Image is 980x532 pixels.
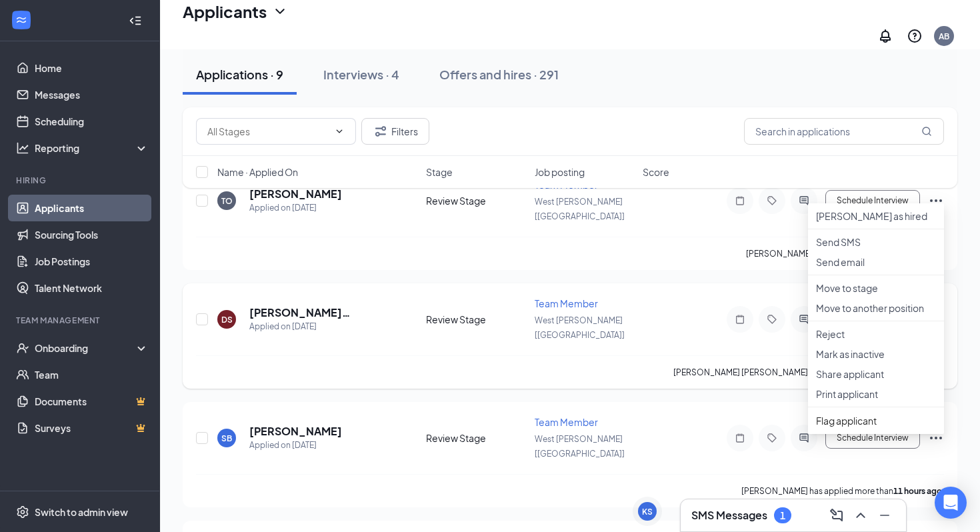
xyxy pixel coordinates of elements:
[15,13,28,27] svg: WorkstreamLogo
[221,314,233,325] div: DS
[249,320,390,333] div: Applied on [DATE]
[426,313,527,326] div: Review Stage
[249,201,342,215] div: Applied on [DATE]
[825,427,920,449] button: Schedule Interview
[16,175,146,186] div: Hiring
[217,165,298,179] span: Name · Applied On
[874,505,895,526] button: Minimize
[35,108,149,135] a: Scheduling
[35,388,149,415] a: DocumentsCrown
[35,81,149,108] a: Messages
[691,508,767,523] h3: SMS Messages
[764,433,780,443] svg: Tag
[764,314,780,325] svg: Tag
[439,66,559,83] div: Offers and hires · 291
[826,505,847,526] button: ComposeMessage
[642,506,653,517] div: KS
[426,431,527,445] div: Review Stage
[334,126,345,137] svg: ChevronDown
[272,3,288,19] svg: ChevronDown
[221,433,232,444] div: SB
[893,486,942,496] b: 11 hours ago
[829,507,845,523] svg: ComposeMessage
[928,430,944,446] svg: Ellipses
[643,165,669,179] span: Score
[35,195,149,221] a: Applicants
[732,433,748,443] svg: Note
[907,28,923,44] svg: QuestionInfo
[249,439,342,452] div: Applied on [DATE]
[16,141,29,155] svg: Analysis
[780,510,785,521] div: 1
[249,424,342,439] h5: [PERSON_NAME]
[35,341,137,355] div: Onboarding
[853,507,869,523] svg: ChevronUp
[16,315,146,326] div: Team Management
[850,505,871,526] button: ChevronUp
[877,507,893,523] svg: Minimize
[535,297,598,309] span: Team Member
[196,66,283,83] div: Applications · 9
[16,341,29,355] svg: UserCheck
[249,305,390,320] h5: [PERSON_NAME] [PERSON_NAME]
[535,416,598,428] span: Team Member
[35,221,149,248] a: Sourcing Tools
[35,415,149,441] a: SurveysCrown
[35,55,149,81] a: Home
[35,361,149,388] a: Team
[796,314,812,325] svg: ActiveChat
[732,314,748,325] svg: Note
[744,118,944,145] input: Search in applications
[796,433,812,443] svg: ActiveChat
[426,165,453,179] span: Stage
[673,367,944,378] p: [PERSON_NAME] [PERSON_NAME] has applied more than .
[35,248,149,275] a: Job Postings
[935,487,967,519] div: Open Intercom Messenger
[746,248,944,259] p: [PERSON_NAME] has applied more than .
[877,28,893,44] svg: Notifications
[35,505,128,519] div: Switch to admin view
[535,165,585,179] span: Job posting
[921,126,932,137] svg: MagnifyingGlass
[535,315,625,340] span: West [PERSON_NAME] [[GEOGRAPHIC_DATA]]
[323,66,399,83] div: Interviews · 4
[816,209,936,223] p: [PERSON_NAME] as hired
[373,123,389,139] svg: Filter
[35,275,149,301] a: Talent Network
[35,141,149,155] div: Reporting
[741,485,944,497] p: [PERSON_NAME] has applied more than .
[207,124,329,139] input: All Stages
[129,14,142,27] svg: Collapse
[939,31,949,42] div: AB
[361,118,429,145] button: Filter Filters
[535,434,625,459] span: West [PERSON_NAME] [[GEOGRAPHIC_DATA]]
[16,505,29,519] svg: Settings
